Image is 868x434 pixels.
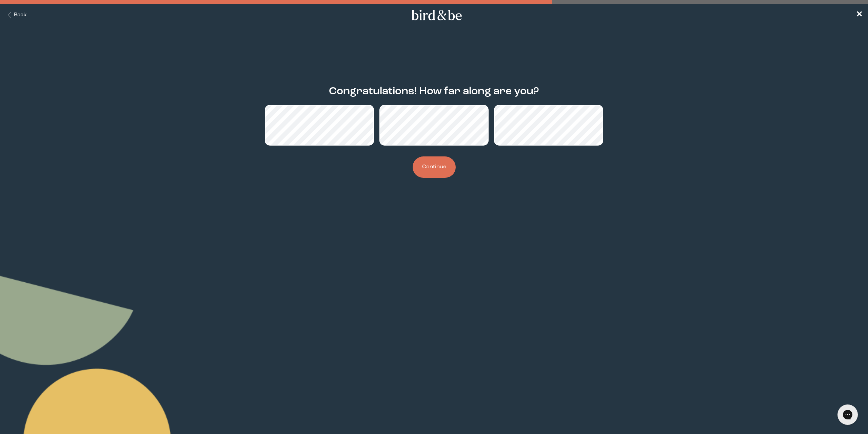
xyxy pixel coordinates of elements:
h2: Congratulations! How far along are you? [329,84,539,99]
button: Back Button [5,11,27,19]
span: ✕ [856,11,863,19]
button: Continue [413,156,456,178]
iframe: Gorgias live chat messenger [834,402,861,427]
a: ✕ [856,9,863,21]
